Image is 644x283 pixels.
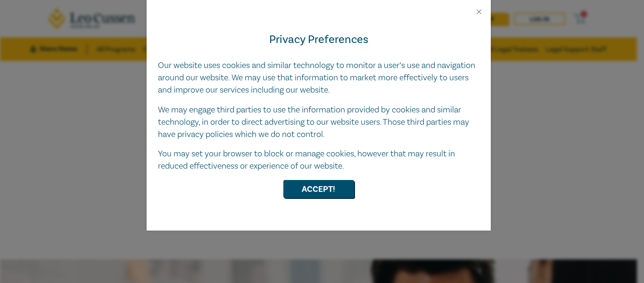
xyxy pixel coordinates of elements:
[158,60,479,96] p: Our website uses cookies and similar technology to monitor a user’s use and navigation around our...
[283,180,354,198] button: Accept!
[158,148,479,172] p: You may set your browser to block or manage cookies, however that may result in reduced effective...
[475,8,483,16] button: Close
[158,104,479,141] p: We may engage third parties to use the information provided by cookies and similar technology, in...
[158,31,479,48] h4: Privacy Preferences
